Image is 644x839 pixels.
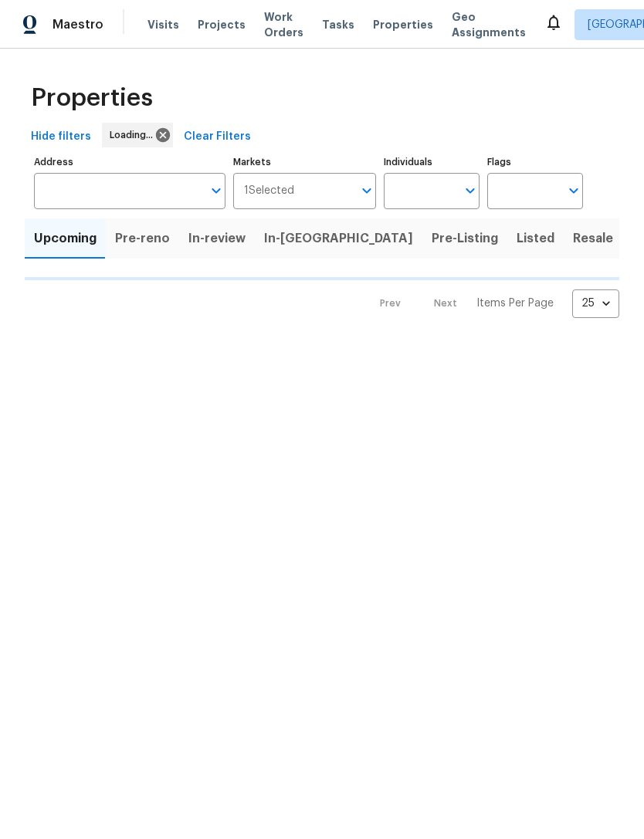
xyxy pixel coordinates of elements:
[476,296,554,311] p: Items Per Page
[452,9,526,40] span: Geo Assignments
[184,127,251,147] span: Clear Filters
[34,228,97,249] span: Upcoming
[573,228,613,249] span: Resale
[572,283,619,323] div: 25
[31,90,153,106] span: Properties
[34,157,225,167] label: Address
[205,180,227,201] button: Open
[188,228,246,249] span: In-review
[264,228,413,249] span: In-[GEOGRAPHIC_DATA]
[147,17,179,32] span: Visits
[233,157,377,167] label: Markets
[244,184,294,198] span: 1 Selected
[25,123,97,151] button: Hide filters
[115,228,170,249] span: Pre-reno
[563,180,585,201] button: Open
[53,17,103,32] span: Maestro
[31,127,91,147] span: Hide filters
[322,19,354,30] span: Tasks
[198,17,246,32] span: Projects
[110,127,159,143] span: Loading...
[356,180,378,201] button: Open
[264,9,303,40] span: Work Orders
[365,289,619,318] nav: Pagination Navigation
[459,180,481,201] button: Open
[102,123,173,147] div: Loading...
[178,123,257,151] button: Clear Filters
[517,228,554,249] span: Listed
[432,228,498,249] span: Pre-Listing
[373,17,433,32] span: Properties
[384,157,480,167] label: Individuals
[487,157,583,167] label: Flags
